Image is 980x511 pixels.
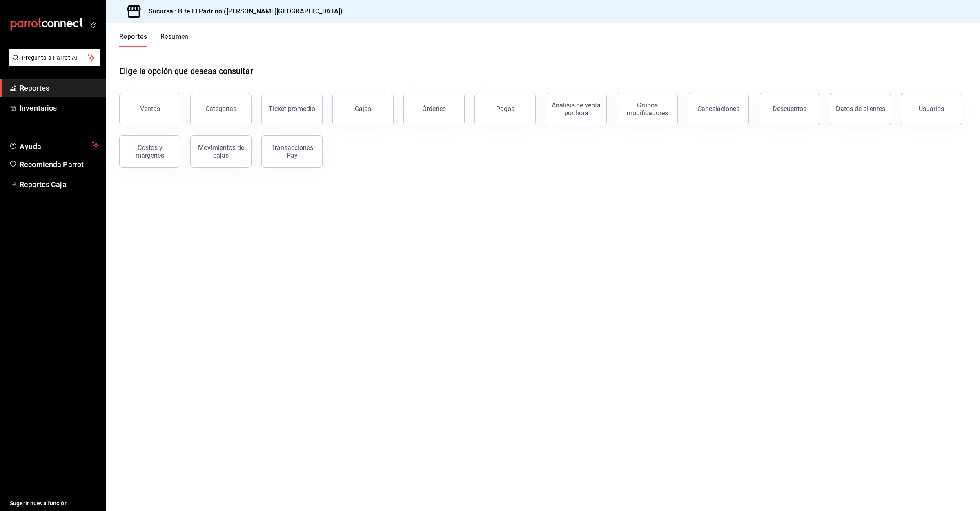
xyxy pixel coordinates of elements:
div: navigation tabs [119,33,189,47]
span: Recomienda Parrot [20,159,99,170]
button: Pagos [474,93,536,125]
div: Categorías [205,105,236,113]
button: Ticket promedio [261,93,323,125]
div: Costos y márgenes [125,144,175,159]
span: Sugerir nueva función [10,499,99,508]
span: Reportes [20,83,99,94]
div: Grupos modificadores [622,101,673,117]
div: Usuarios [919,105,944,113]
h1: Elige la opción que deseas consultar [119,65,253,77]
div: Cajas [355,105,371,113]
button: Cancelaciones [688,93,749,125]
button: Órdenes [403,93,465,125]
button: Usuarios [901,93,962,125]
button: Cajas [332,93,394,125]
button: Datos de clientes [830,93,891,125]
div: Órdenes [422,105,446,113]
a: Pregunta a Parrot AI [6,59,100,68]
span: Reportes Caja [20,179,99,190]
button: Categorías [190,93,252,125]
div: Pagos [496,105,514,113]
button: Análisis de venta por hora [546,93,607,125]
button: Costos y márgenes [119,135,180,168]
button: Descuentos [759,93,820,125]
button: open_drawer_menu [90,21,96,28]
div: Cancelaciones [697,105,739,113]
div: Transacciones Pay [267,144,317,159]
div: Datos de clientes [836,105,885,113]
div: Ticket promedio [269,105,315,113]
button: Transacciones Pay [261,135,323,168]
button: Reportes [119,33,147,47]
div: Descuentos [773,105,806,113]
button: Resumen [160,33,189,47]
span: Pregunta a Parrot AI [22,54,88,62]
span: Inventarios [20,103,99,114]
div: Análisis de venta por hora [551,101,601,117]
span: Ayuda [20,140,89,150]
button: Movimientos de cajas [190,135,252,168]
button: Grupos modificadores [617,93,678,125]
button: Ventas [119,93,180,125]
button: Pregunta a Parrot AI [9,49,100,66]
h3: Sucursal: Bife El Padrino ([PERSON_NAME][GEOGRAPHIC_DATA]) [142,7,343,16]
div: Movimientos de cajas [196,144,246,159]
div: Ventas [140,105,160,113]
